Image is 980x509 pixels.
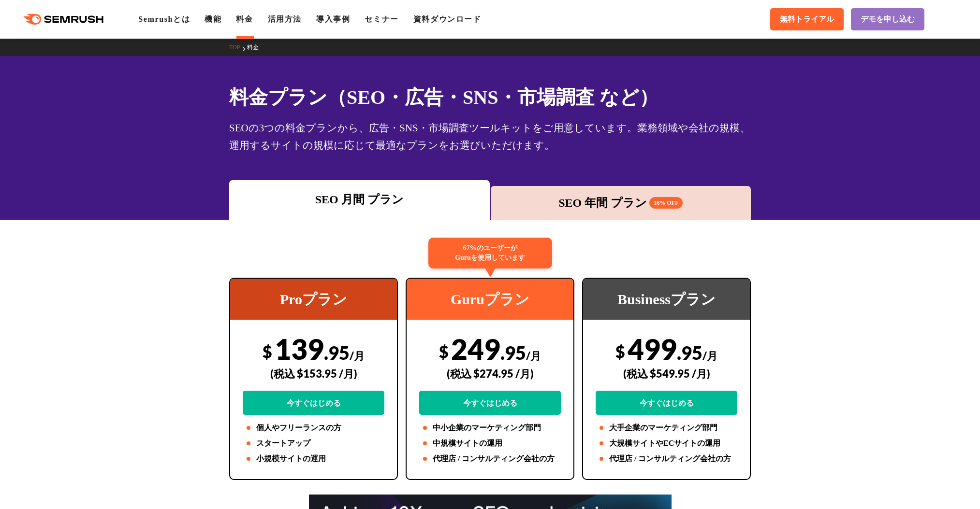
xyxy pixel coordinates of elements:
li: 大手企業のマーケティング部門 [596,422,737,434]
a: 資料ダウンロード [413,15,482,23]
a: Semrushとは [138,15,190,23]
div: Proプラン [230,279,397,320]
li: スタートアップ [243,438,384,449]
a: 今すぐはじめる [596,391,737,415]
span: $ [439,341,449,361]
div: SEO 月間 プラン [234,191,485,208]
a: 導入事例 [316,15,350,23]
div: Businessプラン [583,279,750,320]
div: 139 [243,332,384,415]
li: 代理店 / コンサルティング会社の方 [419,453,561,465]
div: 499 [596,332,737,415]
span: $ [615,341,625,361]
a: 機能 [205,15,221,23]
span: .95 [500,341,526,364]
li: 個人やフリーランスの方 [243,422,384,434]
a: セミナー [365,15,398,23]
span: .95 [324,341,350,364]
span: デモを申し込む [861,14,915,25]
h1: 料金プラン（SEO・広告・SNS・市場調査 など） [229,83,751,112]
div: (税込 $153.95 /月) [243,356,384,391]
a: TOP [229,44,247,51]
a: 無料トライアル [770,8,844,30]
span: $ [263,341,272,361]
div: 249 [419,332,561,415]
div: (税込 $274.95 /月) [419,356,561,391]
span: 16% OFF [649,197,683,209]
span: /月 [526,349,541,362]
div: 67%のユーザーが Guruを使用しています [428,238,552,269]
a: 活用方法 [268,15,302,23]
span: .95 [677,341,702,364]
a: 料金 [247,44,266,51]
span: /月 [350,349,365,362]
a: デモを申し込む [851,8,924,30]
a: 料金 [236,15,253,23]
li: 代理店 / コンサルティング会社の方 [596,453,737,465]
div: Guruプラン [407,279,573,320]
div: (税込 $549.95 /月) [596,356,737,391]
span: 無料トライアル [780,14,834,25]
div: SEO 年間 プラン [496,194,746,212]
a: 今すぐはじめる [419,391,561,415]
li: 小規模サイトの運用 [243,453,384,465]
div: SEOの3つの料金プランから、広告・SNS・市場調査ツールキットをご用意しています。業務領域や会社の規模、運用するサイトの規模に応じて最適なプランをお選びいただけます。 [229,119,751,154]
li: 中規模サイトの運用 [419,438,561,449]
a: 今すぐはじめる [243,391,384,415]
span: /月 [702,349,717,362]
li: 中小企業のマーケティング部門 [419,422,561,434]
li: 大規模サイトやECサイトの運用 [596,438,737,449]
